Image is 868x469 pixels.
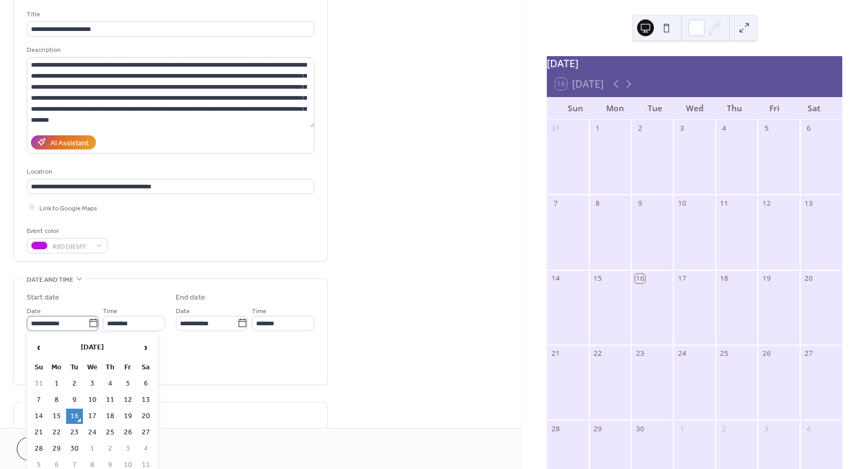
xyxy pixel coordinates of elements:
td: 1 [84,441,101,456]
th: Su [30,360,47,375]
td: 29 [48,441,65,456]
td: 17 [84,409,101,424]
div: 4 [804,424,813,433]
th: We [84,360,101,375]
div: 5 [761,123,771,133]
div: 31 [551,123,560,133]
div: 14 [551,274,560,283]
div: 30 [635,424,644,433]
th: Th [102,360,119,375]
td: 23 [66,425,83,440]
div: Tue [635,97,675,120]
div: 23 [635,349,644,358]
div: Start date [27,292,59,303]
th: Sa [137,360,154,375]
span: Date and time [27,274,73,285]
div: Thu [715,97,755,120]
div: Mon [595,97,635,120]
div: 3 [678,123,687,133]
button: AI Assistant [31,135,96,150]
td: 10 [84,392,101,408]
div: 22 [593,349,602,358]
td: 20 [137,409,154,424]
div: Sat [794,97,834,120]
td: 22 [48,425,65,440]
td: 3 [84,376,101,391]
td: 15 [48,409,65,424]
td: 12 [120,392,136,408]
th: Mo [48,360,65,375]
div: Sun [555,97,595,120]
div: Description [27,45,312,56]
td: 21 [30,425,47,440]
div: 29 [593,424,602,433]
div: Fri [754,97,794,120]
span: Date [27,305,41,316]
td: 7 [30,392,47,408]
div: 12 [761,199,771,208]
div: 25 [719,349,729,358]
span: Time [103,305,118,316]
div: [DATE] [547,56,842,71]
span: › [138,337,154,358]
button: Cancel [17,437,81,461]
span: Link to Google Maps [39,202,97,214]
div: 18 [719,274,729,283]
td: 14 [30,409,47,424]
th: Fr [120,360,136,375]
div: Title [27,9,312,20]
div: 28 [551,424,560,433]
div: Location [27,166,312,177]
td: 2 [102,441,119,456]
td: 2 [66,376,83,391]
span: #BD10E0FF [52,241,91,252]
div: 2 [719,424,729,433]
td: 19 [120,409,136,424]
td: 13 [137,392,154,408]
div: 7 [551,199,560,208]
td: 25 [102,425,119,440]
td: 4 [102,376,119,391]
th: [DATE] [48,336,136,359]
div: 10 [678,199,687,208]
div: End date [176,292,205,303]
td: 26 [120,425,136,440]
td: 3 [120,441,136,456]
td: 27 [137,425,154,440]
span: ‹ [31,337,47,358]
td: 5 [120,376,136,391]
div: 21 [551,349,560,358]
div: 1 [593,123,602,133]
div: 15 [593,274,602,283]
span: Date [176,305,190,316]
div: AI Assistant [50,137,89,148]
div: 16 [635,274,644,283]
div: 26 [761,349,771,358]
div: Event color [27,226,105,237]
div: 24 [678,349,687,358]
td: 1 [48,376,65,391]
td: 9 [66,392,83,408]
th: Tu [66,360,83,375]
div: 9 [635,199,644,208]
div: 17 [678,274,687,283]
div: 1 [678,424,687,433]
div: 11 [719,199,729,208]
td: 31 [30,376,47,391]
td: 6 [137,376,154,391]
td: 4 [137,441,154,456]
div: 6 [804,123,813,133]
td: 18 [102,409,119,424]
div: 2 [635,123,644,133]
div: 13 [804,199,813,208]
td: 30 [66,441,83,456]
td: 11 [102,392,119,408]
td: 8 [48,392,65,408]
div: Wed [675,97,715,120]
span: Time [252,305,267,316]
td: 16 [66,409,83,424]
div: 8 [593,199,602,208]
div: 3 [761,424,771,433]
div: 27 [804,349,813,358]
